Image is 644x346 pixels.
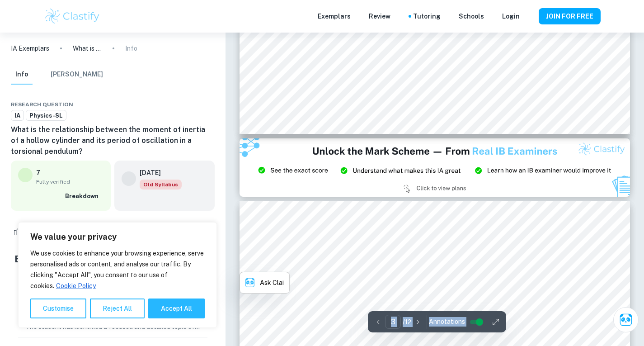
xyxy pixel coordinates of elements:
[429,317,465,327] span: Annotations
[56,282,96,290] a: Cookie Policy
[613,307,639,332] button: Ask Clai
[11,110,24,121] a: IA
[11,124,215,157] h6: What is the relationship between the moment of inertia of a hollow cylinder and its period of osc...
[11,100,73,109] span: Research question
[140,180,182,190] span: Old Syllabus
[140,168,174,178] h6: [DATE]
[11,111,24,120] span: IA
[26,111,66,120] span: Physics-SL
[502,11,520,21] a: Login
[11,65,33,85] button: Info
[18,222,217,328] div: We value your privacy
[36,178,103,186] span: Fully verified
[539,8,601,24] button: JOIN FOR FREE
[30,248,205,291] p: We use cookies to enhance your browsing experience, serve personalised ads or content, and analys...
[73,43,102,53] p: What is the relationship between the moment of inertia of a hollow cylinder and its period of osc...
[51,65,103,85] button: [PERSON_NAME]
[369,11,390,21] p: Review
[413,11,441,21] a: Tutoring
[207,99,215,110] div: Report issue
[63,190,103,203] button: Breakdown
[11,224,42,239] div: Like
[245,278,254,287] img: clai.png
[240,272,289,293] button: Ask Clai
[403,317,411,327] p: / 12
[459,11,484,21] a: Schools
[140,180,182,190] div: Starting from the May 2025 session, the Physics IA requirements have changed. It's OK to refer to...
[527,14,531,19] button: Help and Feedback
[318,11,351,21] p: Exemplars
[11,43,49,53] a: IA Exemplars
[148,299,205,318] button: Accept All
[44,7,101,25] img: Clastify logo
[198,99,206,110] div: Bookmark
[90,299,145,318] button: Reject All
[26,110,66,121] a: Physics-SL
[30,299,86,318] button: Customise
[180,99,188,110] div: Share
[189,99,197,110] div: Download
[260,278,284,288] p: Ask Clai
[36,168,40,178] p: 7
[125,43,137,53] p: Info
[14,252,211,266] h5: Examiner's summary
[240,138,630,197] img: Ad
[30,232,205,242] p: We value your privacy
